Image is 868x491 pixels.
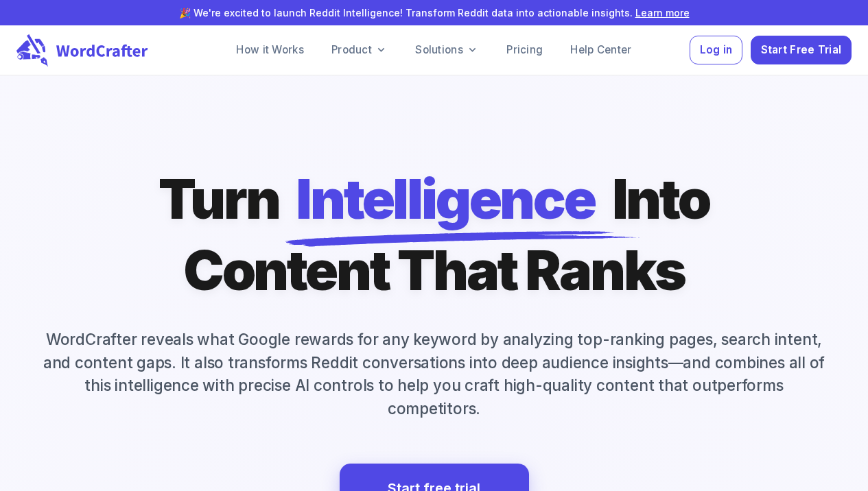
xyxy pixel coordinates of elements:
[495,36,554,64] a: Pricing
[690,36,742,65] button: Log in
[559,36,642,64] a: Help Center
[225,36,315,64] a: How it Works
[296,163,595,235] span: Intelligence
[404,36,490,64] a: Solutions
[16,328,852,420] p: WordCrafter reveals what Google rewards for any keyword by analyzing top-ranking pages, search in...
[22,5,846,20] p: 🎉 We're excited to launch Reddit Intelligence! Transform Reddit data into actionable insights.
[159,163,709,306] h1: Turn Into Content That Ranks
[761,41,842,60] span: Start Free Trial
[320,36,399,64] a: Product
[635,7,690,19] a: Learn more
[751,36,852,65] button: Start Free Trial
[700,41,733,60] span: Log in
